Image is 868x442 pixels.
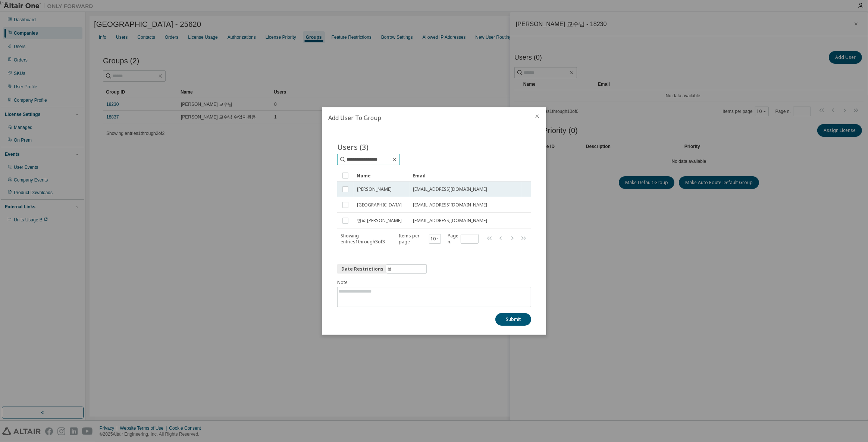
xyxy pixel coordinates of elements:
div: Email [413,170,518,181]
label: Note [337,280,531,285]
span: [EMAIL_ADDRESS][DOMAIN_NAME] [413,186,487,192]
span: [EMAIL_ADDRESS][DOMAIN_NAME] [413,202,487,208]
span: Showing entries 1 through 3 of 3 [341,233,385,245]
button: Submit [495,313,531,326]
span: [PERSON_NAME] [357,186,392,192]
span: [EMAIL_ADDRESS][DOMAIN_NAME] [413,218,487,224]
h2: Add User To Group [322,107,528,128]
span: Items per page [399,233,441,245]
span: Page n. [448,233,479,245]
button: 10 [430,236,439,242]
span: Users (3) [337,142,369,152]
span: Date Restrictions [341,266,383,272]
div: Name [357,170,407,181]
span: [GEOGRAPHIC_DATA] [357,202,402,208]
button: information [337,264,427,274]
span: 인석 [PERSON_NAME] [357,218,402,224]
button: close [534,113,540,119]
